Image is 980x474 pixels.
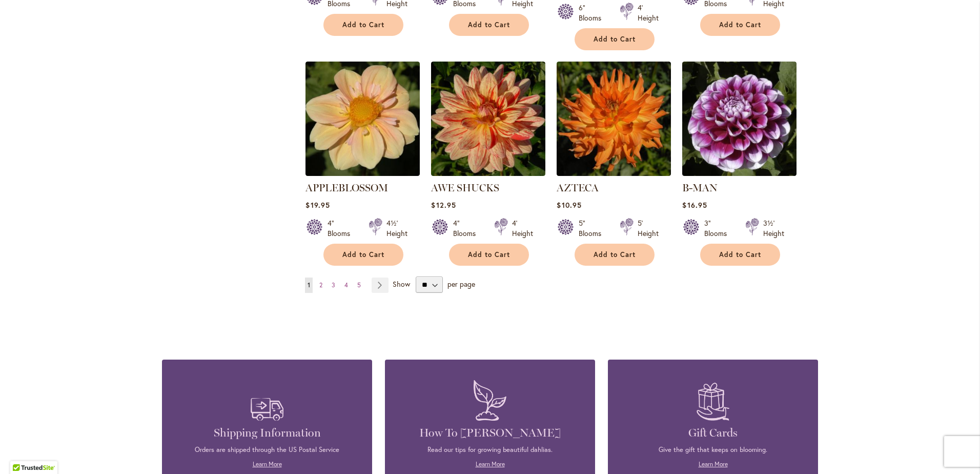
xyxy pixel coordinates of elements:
[328,218,356,239] div: 4" Blooms
[431,62,545,176] img: AWE SHUCKS
[575,28,655,50] button: Add to Cart
[594,250,636,259] span: Add to Cart
[319,281,322,289] span: 2
[400,445,580,455] p: Read our tips for growing beautiful dahlias.
[557,200,581,210] span: $10.95
[355,278,363,293] a: 5
[700,244,780,266] button: Add to Cart
[357,281,361,289] span: 5
[344,281,348,289] span: 4
[305,182,388,194] a: APPLEBLOSSOM
[305,168,420,178] a: APPLEBLOSSOM
[393,279,410,289] span: Show
[476,460,505,468] a: Learn More
[638,3,659,23] div: 4' Height
[638,218,659,239] div: 5' Height
[575,244,655,266] button: Add to Cart
[431,200,456,210] span: $12.95
[682,168,797,178] a: B-MAN
[557,62,671,176] img: AZTECA
[468,21,510,29] span: Add to Cart
[682,182,718,194] a: B-MAN
[308,281,310,289] span: 1
[719,21,761,29] span: Add to Cart
[332,281,335,289] span: 3
[453,218,482,239] div: 4" Blooms
[468,250,510,259] span: Add to Cart
[699,460,728,468] a: Learn More
[447,279,475,289] span: per page
[557,168,671,178] a: AZTECA
[623,445,803,455] p: Give the gift that keeps on blooming.
[386,218,407,239] div: 4½' Height
[594,35,636,44] span: Add to Cart
[623,426,803,440] h4: Gift Cards
[512,218,533,239] div: 4' Height
[719,250,761,259] span: Add to Cart
[342,21,384,29] span: Add to Cart
[342,278,351,293] a: 4
[305,62,420,176] img: APPLEBLOSSOM
[579,218,607,239] div: 5" Blooms
[704,218,733,239] div: 3" Blooms
[682,62,797,176] img: B-MAN
[579,3,607,23] div: 6" Blooms
[557,182,599,194] a: AZTECA
[449,14,529,36] button: Add to Cart
[329,278,338,293] a: 3
[342,250,384,259] span: Add to Cart
[253,460,282,468] a: Learn More
[177,445,357,455] p: Orders are shipped through the US Postal Service
[8,438,36,466] iframe: Launch Accessibility Center
[431,182,499,194] a: AWE SHUCKS
[317,278,325,293] a: 2
[431,168,545,178] a: AWE SHUCKS
[449,244,529,266] button: Add to Cart
[682,200,707,210] span: $16.95
[763,218,784,239] div: 3½' Height
[323,14,403,36] button: Add to Cart
[305,200,330,210] span: $19.95
[400,426,580,440] h4: How To [PERSON_NAME]
[323,244,403,266] button: Add to Cart
[177,426,357,440] h4: Shipping Information
[700,14,780,36] button: Add to Cart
